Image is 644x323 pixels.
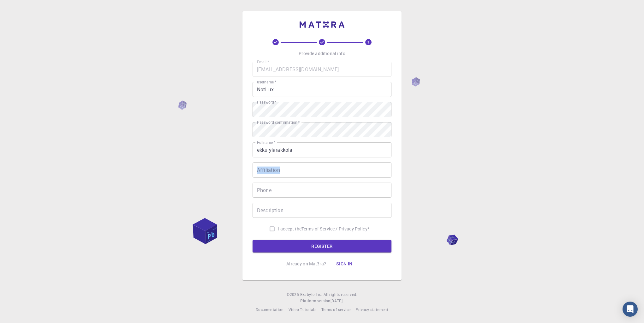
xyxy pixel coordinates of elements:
[287,292,300,298] span: © 2025
[257,140,275,145] label: Fullname
[355,307,388,312] span: Privacy statement
[331,298,344,304] a: [DATE].
[257,59,269,65] label: Email
[301,226,369,232] a: Terms of Service / Privacy Policy*
[300,292,322,298] a: Exabyte Inc.
[286,261,326,267] p: Already on Mat3ra?
[256,307,283,313] a: Documentation
[331,258,358,270] button: Sign in
[253,240,391,252] button: REGISTER
[623,302,638,317] div: Open Intercom Messenger
[257,99,276,105] label: Password
[300,292,322,297] span: Exabyte Inc.
[367,40,369,44] text: 3
[300,298,330,304] span: Platform version
[331,298,344,303] span: [DATE] .
[289,307,316,313] a: Video Tutorials
[257,120,300,125] label: Password confirmation
[289,307,316,312] span: Video Tutorials
[256,307,283,312] span: Documentation
[257,79,276,85] label: username
[321,307,350,312] span: Terms of service
[324,292,357,298] span: All rights reserved.
[301,226,369,232] p: Terms of Service / Privacy Policy *
[278,226,301,232] span: I accept the
[355,307,388,313] a: Privacy statement
[321,307,350,313] a: Terms of service
[299,50,345,57] p: Provide additional info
